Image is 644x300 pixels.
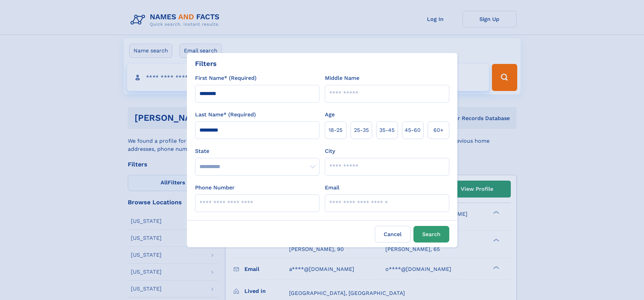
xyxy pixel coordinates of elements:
[354,126,369,134] span: 25‑35
[433,126,444,134] span: 60+
[405,126,421,134] span: 45‑60
[325,74,359,82] label: Middle Name
[375,226,411,243] label: Cancel
[195,111,256,119] label: Last Name* (Required)
[195,74,257,82] label: First Name* (Required)
[195,59,217,69] div: Filters
[325,147,335,155] label: City
[379,126,395,134] span: 35‑45
[413,226,449,243] button: Search
[195,184,235,192] label: Phone Number
[329,126,342,134] span: 18‑25
[325,184,339,192] label: Email
[195,147,319,155] label: State
[325,111,335,119] label: Age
